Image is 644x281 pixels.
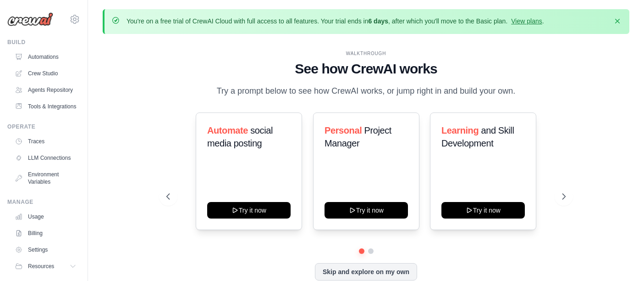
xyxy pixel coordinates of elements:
a: Tools & Integrations [11,99,80,114]
strong: 6 days [368,17,388,25]
button: Try it now [441,202,525,219]
a: Usage [11,209,80,224]
a: Crew Studio [11,66,80,81]
a: Automations [11,50,80,64]
a: Billing [11,226,80,241]
p: Try a prompt below to see how CrewAI works, or jump right in and build your own. [212,84,520,98]
a: Settings [11,242,80,257]
div: Manage [7,198,80,206]
a: Agents Repository [11,83,80,97]
button: Resources [11,259,80,274]
img: Logo [7,12,53,26]
button: Skip and explore on my own [315,263,417,281]
span: Learning [441,125,479,135]
div: Build [7,39,80,46]
a: View plans [511,17,542,25]
a: Traces [11,134,80,149]
h1: See how CrewAI works [166,61,566,77]
p: You're on a free trial of CrewAI Cloud with full access to all features. Your trial ends in , aft... [127,17,544,26]
div: Operate [7,123,80,130]
span: Resources [28,263,54,270]
a: Environment Variables [11,167,80,189]
button: Try it now [207,202,291,219]
a: LLM Connections [11,151,80,165]
span: social media posting [207,125,273,148]
div: WALKTHROUGH [166,50,566,57]
button: Try it now [325,202,408,219]
span: Project Manager [325,125,391,148]
span: Personal [325,125,362,135]
span: Automate [207,125,248,135]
